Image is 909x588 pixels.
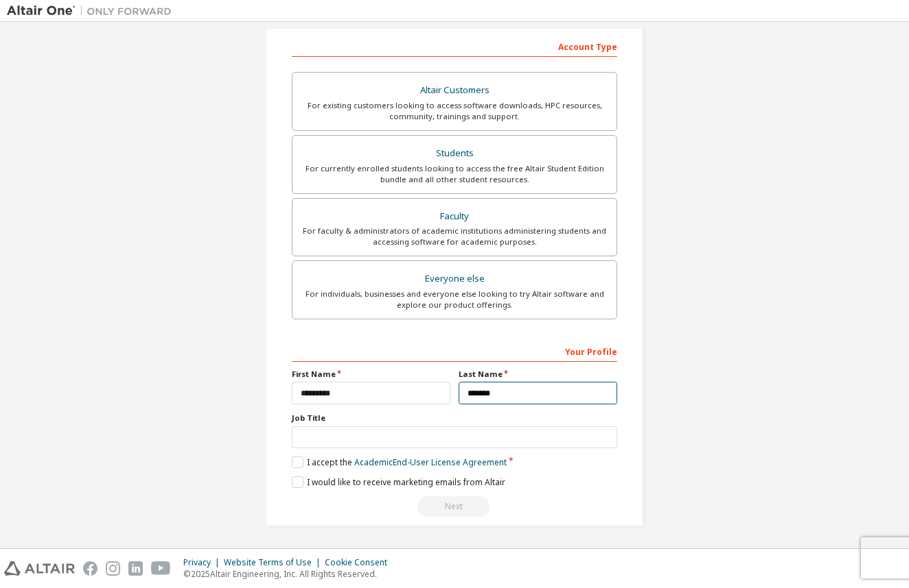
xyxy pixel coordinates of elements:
[83,561,97,576] img: facebook.svg
[292,413,617,424] label: Job Title
[292,476,505,488] label: I would like to receive marketing emails from Altair
[292,456,507,468] label: I accept the
[224,557,325,568] div: Website Terms of Use
[301,225,608,247] div: For faculty & administrators of academic institutions administering students and accessing softwa...
[4,561,75,576] img: altair_logo.svg
[128,561,143,576] img: linkedin.svg
[292,35,617,57] div: Account Type
[301,144,608,163] div: Students
[106,561,120,576] img: instagram.svg
[301,269,608,289] div: Everyone else
[325,557,395,568] div: Cookie Consent
[301,100,608,122] div: For existing customers looking to access software downloads, HPC resources, community, trainings ...
[292,340,617,362] div: Your Profile
[301,163,608,185] div: For currently enrolled students looking to access the free Altair Student Edition bundle and all ...
[301,289,608,310] div: For individuals, businesses and everyone else looking to try Altair software and explore our prod...
[7,4,179,18] img: Altair One
[459,369,617,380] label: Last Name
[183,568,395,580] p: © 2025 Altair Engineering, Inc. All Rights Reserved.
[292,496,617,517] div: Read and acccept EULA to continue
[354,456,507,468] a: Academic End-User License Agreement
[183,557,224,568] div: Privacy
[292,369,450,380] label: First Name
[301,81,608,100] div: Altair Customers
[301,207,608,226] div: Faculty
[151,561,171,576] img: youtube.svg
